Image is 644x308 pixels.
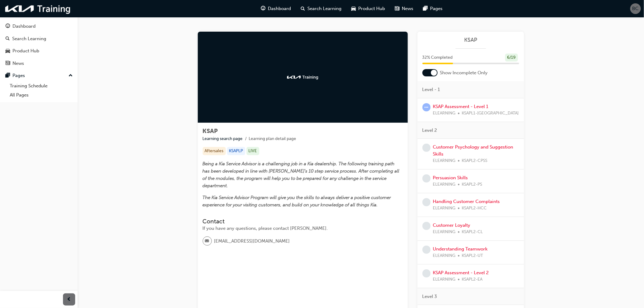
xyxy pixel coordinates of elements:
[433,252,456,259] span: ELEARNING
[268,5,291,12] span: Dashboard
[395,5,399,12] span: news-icon
[402,5,413,12] span: News
[203,147,226,155] div: Aftersales
[2,21,75,32] a: Dashboard
[505,54,518,62] div: 6 / 19
[433,175,468,180] a: Persuasion Skills
[358,5,385,12] span: Product Hub
[390,2,418,15] a: news-iconNews
[301,5,305,12] span: search-icon
[462,110,519,117] span: KSAPL1-[GEOGRAPHIC_DATA]
[203,218,403,225] h3: Contact
[5,36,10,42] span: search-icon
[12,47,39,54] div: Product Hub
[2,58,75,69] a: News
[286,74,320,80] img: kia-training
[2,70,75,81] button: Pages
[205,237,209,245] span: email-icon
[2,33,75,44] a: Search Learning
[422,198,431,206] span: learningRecordVerb_NONE-icon
[247,147,259,155] div: LIVE
[462,229,483,236] span: KSAPL2-CL
[2,19,75,70] button: DashboardSearch LearningProduct HubNews
[12,23,36,30] div: Dashboard
[422,246,431,254] span: learningRecordVerb_NONE-icon
[7,90,75,100] a: All Pages
[422,144,431,152] span: learningRecordVerb_NONE-icon
[5,73,10,79] span: pages-icon
[296,2,346,15] a: search-iconSearch Learning
[203,225,403,232] div: If you have any questions, please contact [PERSON_NAME].
[433,110,456,117] span: ELEARNING
[462,157,488,164] span: KSAPL2-CPSS
[307,5,341,12] span: Search Learning
[423,5,428,12] span: pages-icon
[462,276,483,283] span: KSAPL2-EA
[422,269,431,278] span: learningRecordVerb_NONE-icon
[68,72,73,80] span: up-icon
[462,252,483,259] span: KSAPL2-UT
[433,229,456,236] span: ELEARNING
[5,24,10,29] span: guage-icon
[351,5,356,12] span: car-icon
[630,3,641,14] button: BC
[422,103,431,111] span: learningRecordVerb_ATTEMPT-icon
[422,86,440,93] span: Level - 1
[430,5,443,12] span: Pages
[462,181,482,188] span: KSAPL2-PS
[7,81,75,91] a: Training Schedule
[422,127,437,134] span: Level 2
[346,2,390,15] a: car-iconProduct Hub
[632,5,639,12] span: BC
[5,48,10,54] span: car-icon
[440,69,488,76] span: Show Incomplete Only
[422,174,431,183] span: learningRecordVerb_NONE-icon
[12,72,25,79] div: Pages
[214,238,290,245] span: [EMAIL_ADDRESS][DOMAIN_NAME]
[422,293,437,300] span: Level 3
[203,128,218,135] span: KSAP
[433,181,456,188] span: ELEARNING
[433,199,500,204] a: Handling Customer Complaints
[203,136,243,141] a: Learning search page
[433,246,488,252] a: Understanding Teamwork
[5,61,10,66] span: news-icon
[67,296,72,303] span: prev-icon
[256,2,296,15] a: guage-iconDashboard
[422,222,431,230] span: learningRecordVerb_NONE-icon
[433,104,488,109] a: KSAP Assessment - Level 1
[422,37,519,44] a: KSAP
[12,35,46,42] div: Search Learning
[261,5,265,12] span: guage-icon
[462,205,487,212] span: KSAPL2-HCC
[433,222,471,228] a: Customer Loyalty
[422,54,453,61] span: 32 % Completed
[433,270,489,275] a: KSAP Assessment - Level 2
[3,2,73,15] img: kia-training
[433,157,456,164] span: ELEARNING
[203,161,401,188] span: Being a Kia Service Advisor is a challenging job in a Kia dealership. The following training path...
[433,144,513,157] a: Customer Psychology and Suggestion Skills
[433,205,456,212] span: ELEARNING
[203,195,392,208] span: The Kia Service Advisor Program will give you the skills to always deliver a positive customer ex...
[12,60,24,67] div: News
[418,2,447,15] a: pages-iconPages
[227,147,245,155] div: KSAPLP
[2,45,75,57] a: Product Hub
[433,276,456,283] span: ELEARNING
[249,135,296,142] li: Learning plan detail page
